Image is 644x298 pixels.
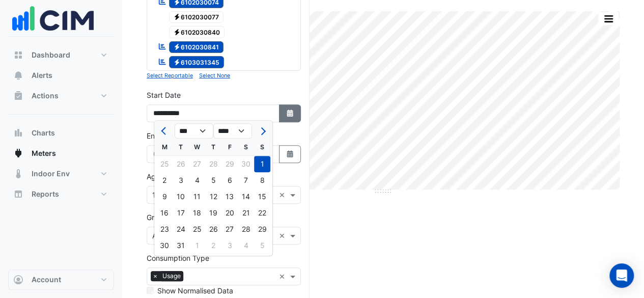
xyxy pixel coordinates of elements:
[13,50,23,60] app-icon: Dashboard
[13,70,23,80] app-icon: Alerts
[32,189,59,199] span: Reports
[158,42,167,51] fa-icon: Reportable
[189,205,205,221] div: 18
[598,12,619,25] button: More Options
[221,221,238,237] div: 27
[199,71,230,80] button: Select None
[189,156,205,172] div: 27
[147,71,193,80] button: Select Reportable
[169,11,224,23] span: 6102030077
[238,156,254,172] div: Saturday, September 30, 2023
[238,237,254,254] div: 4
[13,128,23,138] app-icon: Charts
[8,65,114,86] button: Alerts
[32,275,61,285] span: Account
[157,285,233,296] label: Show Normalised Data
[256,123,268,139] button: Next month
[8,123,114,143] button: Charts
[13,91,23,101] app-icon: Actions
[238,172,254,188] div: 7
[156,237,173,254] div: Monday, October 30, 2023
[156,156,173,172] div: 25
[205,221,221,237] div: 26
[254,188,270,205] div: Sunday, October 15, 2023
[156,221,173,237] div: 23
[199,72,230,79] small: Select None
[205,156,221,172] div: 28
[8,143,114,164] button: Meters
[156,188,173,205] div: 9
[221,172,238,188] div: Friday, October 6, 2023
[147,72,193,79] small: Select Reportable
[173,156,189,172] div: 26
[173,58,181,66] fa-icon: Electricity
[32,128,55,138] span: Charts
[13,148,23,158] app-icon: Meters
[254,205,270,221] div: Sunday, October 22, 2023
[254,205,270,221] div: 22
[189,139,205,155] div: W
[32,91,59,101] span: Actions
[238,156,254,172] div: 30
[173,172,189,188] div: 3
[238,221,254,237] div: Saturday, October 28, 2023
[32,148,56,158] span: Meters
[169,56,225,68] span: 6103031345
[32,70,52,80] span: Alerts
[173,237,189,254] div: 31
[12,1,94,36] img: Company Logo
[238,205,254,221] div: 21
[156,188,173,205] div: Monday, October 9, 2023
[156,139,173,155] div: M
[169,26,225,38] span: 6102030840
[254,139,270,155] div: S
[156,172,173,188] div: Monday, October 2, 2023
[32,50,70,60] span: Dashboard
[238,188,254,205] div: 14
[156,221,173,237] div: Monday, October 23, 2023
[156,205,173,221] div: 16
[147,130,177,141] label: End Date
[205,205,221,221] div: Thursday, October 19, 2023
[8,164,114,184] button: Indoor Env
[254,156,270,172] div: 1
[205,188,221,205] div: 12
[156,237,173,254] div: 30
[221,172,238,188] div: 6
[147,171,206,182] label: Aggregate Period
[32,169,70,179] span: Indoor Env
[221,188,238,205] div: Friday, October 13, 2023
[205,172,221,188] div: Thursday, October 5, 2023
[158,57,167,66] fa-icon: Reportable
[173,221,189,237] div: 24
[173,28,181,36] fa-icon: Electricity
[158,123,171,139] button: Previous month
[147,90,181,100] label: Start Date
[189,237,205,254] div: Wednesday, November 1, 2023
[160,271,183,281] span: Usage
[173,43,181,51] fa-icon: Electricity
[254,156,270,172] div: Sunday, October 1, 2023
[205,237,221,254] div: 2
[173,13,181,21] fa-icon: Electricity
[205,221,221,237] div: Thursday, October 26, 2023
[189,237,205,254] div: 1
[213,123,252,139] select: Select year
[254,237,270,254] div: 5
[279,230,288,241] span: Clear
[189,188,205,205] div: Wednesday, October 11, 2023
[147,253,209,263] label: Consumption Type
[169,41,224,53] span: 6102030841
[205,139,221,155] div: T
[238,237,254,254] div: Saturday, November 4, 2023
[279,271,288,282] span: Clear
[156,205,173,221] div: Monday, October 16, 2023
[205,237,221,254] div: Thursday, November 2, 2023
[254,237,270,254] div: Sunday, November 5, 2023
[221,205,238,221] div: 20
[8,269,114,290] button: Account
[189,221,205,237] div: Wednesday, October 25, 2023
[221,237,238,254] div: 3
[286,109,295,118] fa-icon: Select Date
[189,172,205,188] div: 4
